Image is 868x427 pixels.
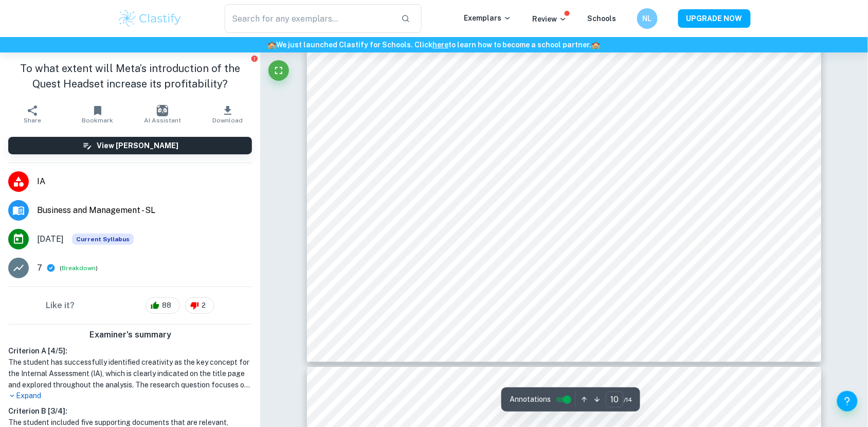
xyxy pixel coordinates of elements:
div: 88 [146,297,180,314]
span: [DATE] [37,233,64,245]
img: AI Assistant [157,105,168,116]
button: NL [637,8,658,29]
div: 2 [185,297,214,314]
span: Download [213,117,243,124]
span: Annotations [510,394,551,405]
span: Bookmark [82,117,113,124]
button: Breakdown [62,263,96,273]
button: Report issue [250,55,258,62]
span: 2 [196,300,211,311]
span: / 14 [624,395,632,404]
span: Business and Management - SL [37,204,252,217]
button: Download [195,100,261,129]
button: View [PERSON_NAME] [8,137,252,154]
div: This exemplar is based on the current syllabus. Feel free to refer to it for inspiration/ideas wh... [72,234,134,245]
h6: View [PERSON_NAME] [97,140,178,151]
h6: Like it? [46,299,75,312]
p: Expand [8,390,252,401]
button: UPGRADE NOW [678,9,751,28]
span: ( ) [60,263,98,273]
a: Schools [588,14,617,23]
h6: Examiner's summary [4,329,256,341]
button: Bookmark [65,100,131,129]
button: Fullscreen [268,60,289,81]
a: here [433,41,449,49]
h6: NL [642,13,654,24]
p: 7 [37,262,42,274]
span: IA [37,175,252,188]
h6: Criterion B [ 3 / 4 ]: [8,405,252,417]
span: 🏫 [592,41,601,49]
input: Search for any exemplars... [225,4,393,33]
span: Current Syllabus [72,234,134,245]
span: AI Assistant [144,117,181,124]
h1: To what extent will Meta’s introduction of the Quest Headset increase its profitability? [8,61,252,92]
span: 🏫 [268,41,277,49]
img: Clastify logo [117,8,183,29]
h6: Criterion A [ 4 / 5 ]: [8,345,252,357]
p: Review [532,13,567,25]
h1: The student has successfully identified creativity as the key concept for the Internal Assessment... [8,357,252,390]
p: Exemplars [464,12,512,24]
button: AI Assistant [130,100,195,129]
h6: We just launched Clastify for Schools. Click to learn how to become a school partner. [2,39,866,50]
span: Share [24,117,41,124]
span: 88 [156,300,177,311]
button: Help and Feedback [837,391,858,412]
